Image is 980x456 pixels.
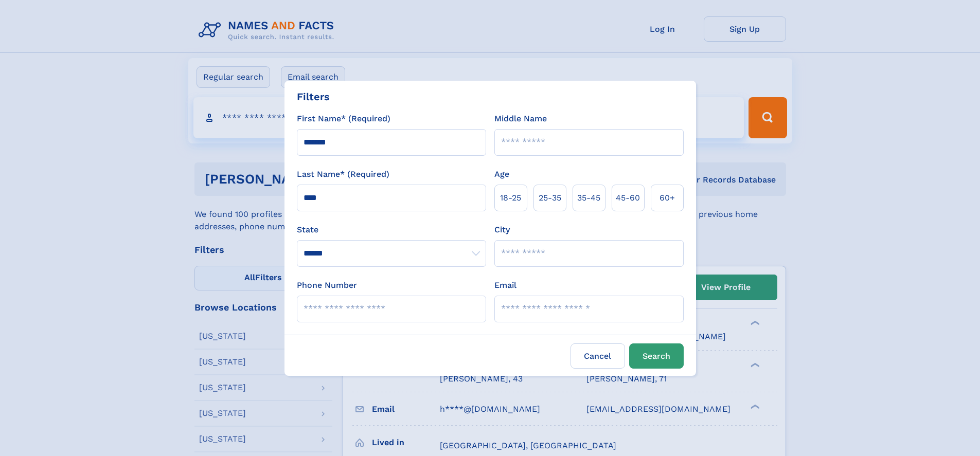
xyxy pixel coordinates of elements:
span: 45‑60 [616,192,640,204]
label: Middle Name [494,113,547,125]
button: Search [629,343,684,369]
span: 35‑45 [577,192,600,204]
label: Cancel [571,343,625,369]
label: Email [494,279,516,291]
label: Phone Number [297,279,357,291]
span: 25‑35 [539,192,561,204]
label: First Name* (Required) [297,113,390,125]
span: 18‑25 [500,192,521,204]
label: City [494,224,510,236]
span: 60+ [660,192,675,204]
label: Last Name* (Required) [297,168,389,180]
div: Filters [297,89,330,104]
label: State [297,224,486,236]
label: Age [494,168,509,180]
